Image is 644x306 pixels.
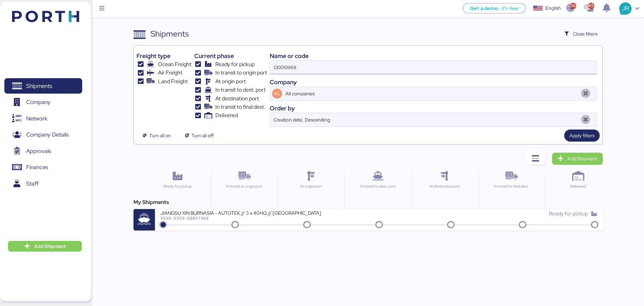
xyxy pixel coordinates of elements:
a: Add Shipment [552,153,603,165]
span: Air Freight [158,69,182,77]
button: Turn all off [179,130,219,142]
div: My Shipments [133,198,602,206]
button: Menu [96,3,108,14]
span: In transit to final dest. [215,103,265,111]
div: Name or code [270,51,597,60]
div: English [545,5,561,12]
div: Ready for pickup [147,184,208,189]
button: Apply filters [564,130,600,142]
div: JIANGSU XIN BURNASIA - AUTOTEK // 3 x 40HQ // [GEOGRAPHIC_DATA] - MANZANILLO // MBL: SHSI50262200... [160,210,321,215]
div: At destination port [415,184,475,189]
span: Land Freight [158,78,188,86]
div: Shipments [151,28,189,40]
a: Shipments [4,78,82,94]
span: Turn all on [149,132,171,140]
span: Company Details [26,130,68,140]
div: Order by [270,104,597,113]
div: Current phase [194,51,267,60]
span: Finances [26,162,48,172]
span: Ocean Freight [158,60,192,68]
span: Staff [26,179,39,189]
button: Add Shipment [8,241,82,252]
span: Turn all off [192,132,214,140]
a: Company Details [4,127,82,143]
span: Network [26,114,47,123]
span: In transit to origin port [215,69,267,77]
span: Ready for pickup [549,210,588,217]
div: In transit to origin port [214,184,275,189]
span: Add Shipment [34,242,66,250]
span: Close filters [573,30,597,38]
span: Shipments [26,81,52,91]
a: Staff [4,176,82,191]
span: Apply filters [570,132,594,140]
div: In transit to dest. port [347,184,408,189]
span: Ready for pickup [215,60,255,68]
span: Delivered [215,111,238,119]
input: AL [284,87,578,100]
button: Turn all on [137,130,176,142]
a: Company [4,95,82,110]
div: In transit to final dest. [481,184,542,189]
span: AL [274,90,280,97]
a: Finances [4,160,82,175]
div: Delivered [548,184,609,189]
div: Company [270,78,597,87]
span: Company [26,97,51,107]
span: At origin port [215,78,246,86]
button: Close filters [559,28,603,40]
span: At destination port [215,95,259,103]
span: In transit to dest. port [215,86,266,94]
span: Approvals [26,146,51,156]
span: Add Shipment [568,155,597,163]
a: Network [4,111,82,126]
div: XXXX-XXXX-O0051968 [160,216,321,220]
a: Approvals [4,143,82,159]
span: JR [622,4,629,13]
div: At origin port [281,184,341,189]
div: Freight type [137,51,191,60]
